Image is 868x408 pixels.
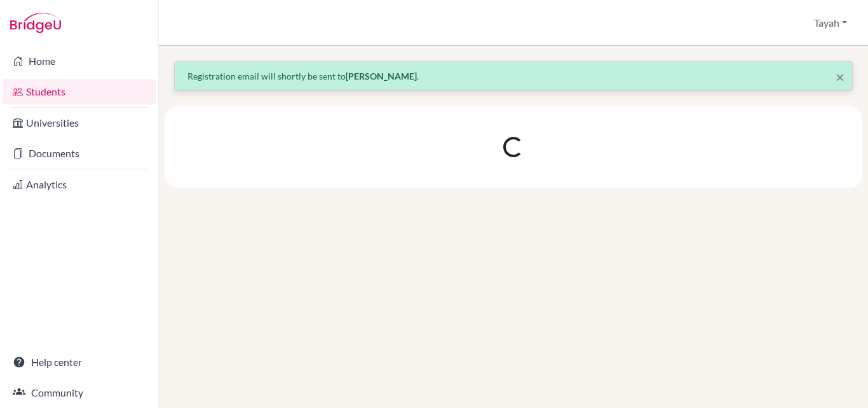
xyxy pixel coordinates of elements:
a: Universities [3,110,156,136]
button: Tayah [808,11,853,35]
p: Registration email will shortly be sent to . [187,69,839,83]
img: Bridge-U [10,13,61,33]
a: Home [3,48,156,74]
a: Students [3,79,156,104]
a: Help center [3,349,156,375]
a: Analytics [3,172,156,197]
button: Close [836,69,844,85]
strong: [PERSON_NAME] [346,71,417,81]
a: Community [3,380,156,405]
a: Documents [3,141,156,166]
span: × [836,67,844,86]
